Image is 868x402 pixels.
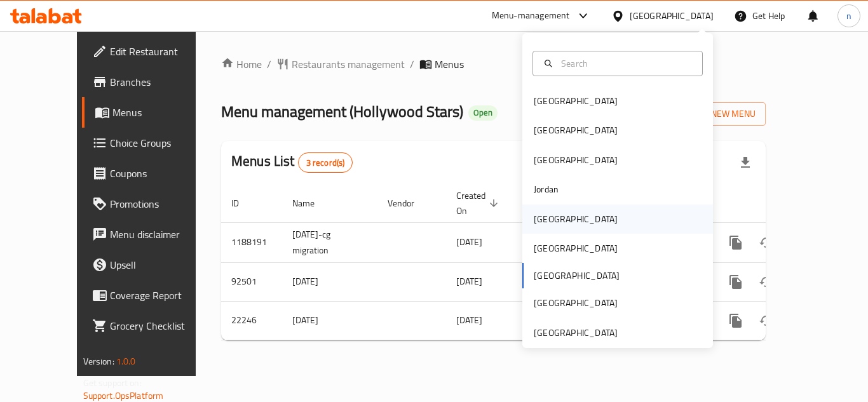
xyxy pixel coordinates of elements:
[110,44,212,59] span: Edit Restaurant
[721,267,751,297] button: more
[730,147,761,178] div: Export file
[231,196,255,211] span: ID
[110,257,212,272] span: Upsell
[456,273,482,290] span: [DATE]
[221,301,282,340] td: 22246
[435,57,464,72] span: Menus
[410,57,414,72] li: /
[110,227,212,242] span: Menu disclaimer
[534,296,618,310] div: [GEOGRAPHIC_DATA]
[221,97,463,126] span: Menu management ( Hollywood Stars )
[388,196,431,211] span: Vendor
[221,57,766,72] nav: breadcrumb
[721,227,751,258] button: more
[534,326,618,340] div: [GEOGRAPHIC_DATA]
[221,222,282,262] td: 1188191
[456,234,482,250] span: [DATE]
[110,135,212,151] span: Choice Groups
[292,57,405,72] span: Restaurants management
[751,267,782,297] button: Change Status
[82,250,222,280] a: Upsell
[221,57,262,72] a: Home
[110,318,212,333] span: Grocery Checklist
[282,262,377,301] td: [DATE]
[110,288,212,303] span: Coverage Report
[82,67,222,97] a: Branches
[82,97,222,128] a: Menus
[534,94,618,108] div: [GEOGRAPHIC_DATA]
[82,311,222,341] a: Grocery Checklist
[846,9,851,23] span: n
[456,188,502,218] span: Created On
[677,106,756,122] span: Add New Menu
[456,312,482,328] span: [DATE]
[82,128,222,158] a: Choice Groups
[556,57,695,70] input: Search
[82,280,222,311] a: Coverage Report
[468,105,498,121] div: Open
[276,57,405,72] a: Restaurants management
[534,212,618,226] div: [GEOGRAPHIC_DATA]
[298,152,353,173] div: Total records count
[110,196,212,211] span: Promotions
[534,123,618,137] div: [GEOGRAPHIC_DATA]
[82,219,222,250] a: Menu disclaimer
[292,196,331,211] span: Name
[83,353,114,370] span: Version:
[468,107,498,118] span: Open
[534,153,618,167] div: [GEOGRAPHIC_DATA]
[110,166,212,181] span: Coupons
[82,36,222,67] a: Edit Restaurant
[751,227,782,258] button: Change Status
[82,158,222,189] a: Coupons
[112,105,212,120] span: Menus
[534,241,618,255] div: [GEOGRAPHIC_DATA]
[110,74,212,90] span: Branches
[721,305,751,336] button: more
[282,301,377,340] td: [DATE]
[83,375,142,391] span: Get support on:
[267,57,271,72] li: /
[492,8,570,23] div: Menu-management
[751,305,782,336] button: Change Status
[221,262,282,301] td: 92501
[630,9,714,23] div: [GEOGRAPHIC_DATA]
[231,152,353,173] h2: Menus List
[299,157,353,169] span: 3 record(s)
[282,222,377,262] td: [DATE]-cg migration
[667,102,766,126] button: Add New Menu
[116,353,136,370] span: 1.0.0
[534,182,559,196] div: Jordan
[82,189,222,219] a: Promotions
